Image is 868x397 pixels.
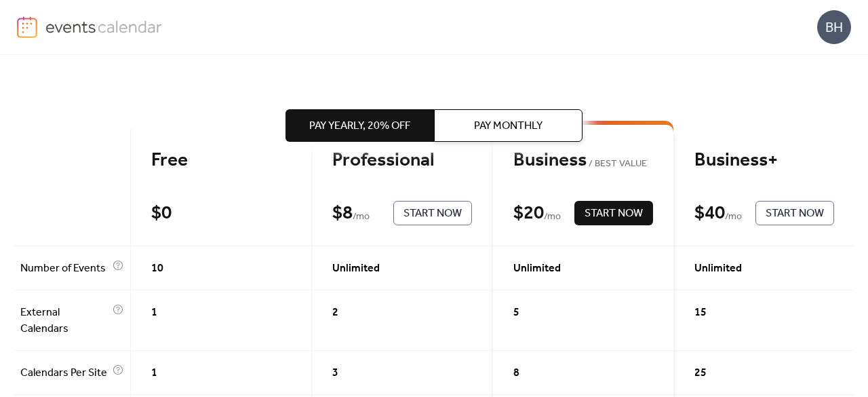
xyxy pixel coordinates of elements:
span: 2 [332,305,338,321]
span: BEST VALUE [587,156,647,172]
span: 15 [694,305,707,321]
span: Start Now [585,206,643,222]
span: 8 [513,365,519,381]
div: BH [817,10,851,44]
img: logo [17,16,37,38]
span: / mo [353,209,370,225]
span: / mo [725,209,742,225]
div: $ 8 [332,202,353,225]
span: 10 [151,261,163,277]
span: / mo [544,209,561,225]
span: 1 [151,365,157,381]
span: Pay Monthly [474,118,542,134]
button: Start Now [574,201,653,225]
div: Business [513,149,653,172]
button: Pay Monthly [434,109,583,142]
span: Start Now [766,206,824,222]
span: Unlimited [694,261,742,277]
span: Calendars Per Site [20,365,109,381]
div: $ 0 [151,202,172,225]
div: Free [151,149,291,172]
span: Unlimited [332,261,380,277]
span: Pay Yearly, 20% off [309,118,410,134]
span: External Calendars [20,305,109,337]
div: Business+ [694,149,834,172]
div: $ 40 [694,202,725,225]
button: Pay Yearly, 20% off [285,109,434,142]
span: Unlimited [513,261,561,277]
div: $ 20 [513,202,544,225]
span: Start Now [403,206,462,222]
span: 3 [332,365,338,381]
span: Number of Events [20,261,109,277]
img: logo-type [45,16,163,37]
span: 1 [151,305,157,321]
button: Start Now [393,201,472,225]
span: 25 [694,365,707,381]
span: 5 [513,305,519,321]
button: Start Now [755,201,834,225]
